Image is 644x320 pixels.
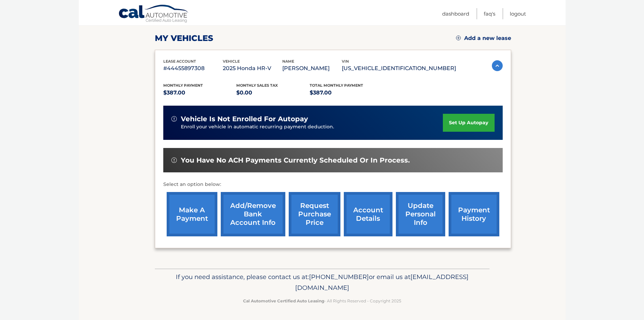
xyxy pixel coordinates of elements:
[456,35,511,42] a: Add a new lease
[221,192,285,236] a: Add/Remove bank account info
[159,297,485,304] p: - All Rights Reserved - Copyright 2025
[159,272,485,293] p: If you need assistance, please contact us at: or email us at
[223,59,240,64] span: vehicle
[163,180,503,189] p: Select an option below:
[484,8,495,19] a: FAQ's
[442,8,469,19] a: Dashboard
[155,33,213,43] h2: my vehicles
[181,115,308,123] span: vehicle is not enrolled for autopay
[181,156,410,165] span: You have no ACH payments currently scheduled or in process.
[310,88,383,98] p: $387.00
[342,64,456,73] p: [US_VEHICLE_IDENTIFICATION_NUMBER]
[309,273,369,281] span: [PHONE_NUMBER]
[236,83,278,88] span: Monthly sales Tax
[492,60,503,71] img: accordion-active.svg
[396,192,445,236] a: update personal info
[223,64,282,73] p: 2025 Honda HR-V
[344,192,392,236] a: account details
[282,64,342,73] p: [PERSON_NAME]
[163,59,196,64] span: lease account
[310,83,363,88] span: Total Monthly Payment
[243,298,324,303] strong: Cal Automotive Certified Auto Leasing
[163,88,237,98] p: $387.00
[342,59,349,64] span: vin
[171,116,177,122] img: alert-white.svg
[118,4,189,24] a: Cal Automotive
[282,59,294,64] span: name
[181,123,443,131] p: Enroll your vehicle in automatic recurring payment deduction.
[449,192,499,236] a: payment history
[163,64,223,73] p: #44455897308
[510,8,526,19] a: Logout
[236,88,310,98] p: $0.00
[163,83,203,88] span: Monthly Payment
[171,157,177,163] img: alert-white.svg
[456,36,461,40] img: add.svg
[443,114,494,132] a: set up autopay
[295,273,469,292] span: [EMAIL_ADDRESS][DOMAIN_NAME]
[167,192,217,236] a: make a payment
[289,192,340,236] a: request purchase price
